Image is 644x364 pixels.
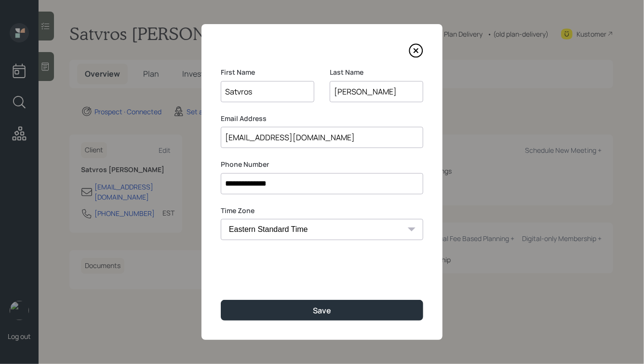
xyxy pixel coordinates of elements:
div: Save [313,305,331,316]
label: Email Address [221,114,423,123]
label: Phone Number [221,160,423,169]
button: Save [221,300,423,321]
label: Last Name [330,67,423,77]
label: First Name [221,67,314,77]
label: Time Zone [221,206,423,216]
